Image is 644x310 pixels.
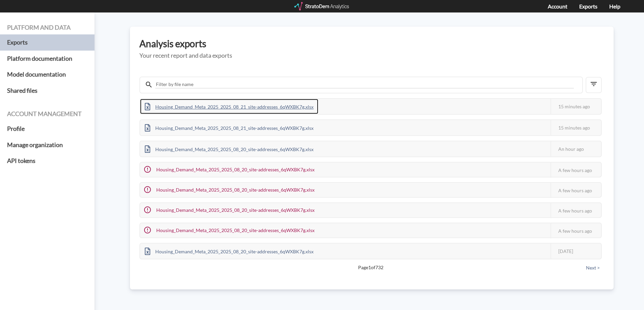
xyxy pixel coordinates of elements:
[551,244,601,259] div: [DATE]
[7,121,87,137] a: Profile
[551,141,601,157] div: An hour ago
[140,103,318,109] a: Housing_Demand_Meta_2025_2025_08_21_site-addresses_6qWXBK7g.xlsx
[551,223,601,238] div: A few hours ago
[140,244,318,259] div: Housing_Demand_Meta_2025_2025_08_20_site-addresses_6qWXBK7g.xlsx
[140,163,319,177] div: Housing_Demand_Meta_2025_2025_08_20_site-addresses_6qWXBK7g.xlsx
[551,203,601,218] div: A few hours ago
[7,24,87,31] h4: Platform and data
[155,81,574,88] input: Filter by file name
[7,111,87,117] h4: Account management
[140,203,319,217] div: Housing_Demand_Meta_2025_2025_08_20_site-addresses_6qWXBK7g.xlsx
[551,99,601,114] div: 15 minutes ago
[140,223,319,237] div: Housing_Demand_Meta_2025_2025_08_20_site-addresses_6qWXBK7g.xlsx
[140,99,318,114] div: Housing_Demand_Meta_2025_2025_08_21_site-addresses_6qWXBK7g.xlsx
[7,51,87,67] a: Platform documentation
[551,183,601,198] div: A few hours ago
[140,183,319,197] div: Housing_Demand_Meta_2025_2025_08_20_site-addresses_6qWXBK7g.xlsx
[579,3,597,9] a: Exports
[551,120,601,135] div: 15 minutes ago
[584,264,602,272] button: Next >
[7,34,87,51] a: Exports
[551,163,601,178] div: A few hours ago
[140,145,318,151] a: Housing_Demand_Meta_2025_2025_08_20_site-addresses_6qWXBK7g.xlsx
[163,264,578,271] span: Page 1 of 732
[139,38,604,49] h3: Analysis exports
[7,66,87,83] a: Model documentation
[140,248,318,253] a: Housing_Demand_Meta_2025_2025_08_20_site-addresses_6qWXBK7g.xlsx
[140,120,318,135] div: Housing_Demand_Meta_2025_2025_08_21_site-addresses_6qWXBK7g.xlsx
[548,3,567,9] a: Account
[140,141,318,157] div: Housing_Demand_Meta_2025_2025_08_20_site-addresses_6qWXBK7g.xlsx
[7,153,87,169] a: API tokens
[139,52,604,59] h5: Your recent report and data exports
[609,3,620,9] a: Help
[7,83,87,99] a: Shared files
[7,137,87,153] a: Manage organization
[140,124,318,130] a: Housing_Demand_Meta_2025_2025_08_21_site-addresses_6qWXBK7g.xlsx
